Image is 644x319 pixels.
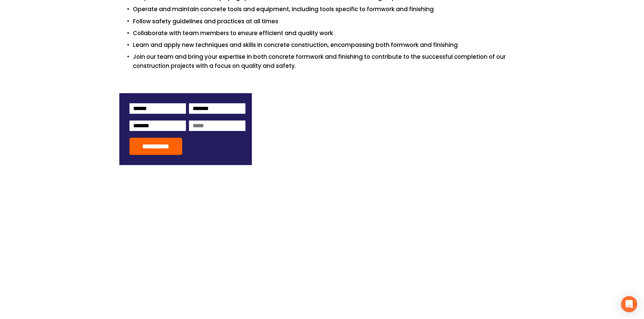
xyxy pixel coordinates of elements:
[133,5,525,14] p: Operate and maintain concrete tools and equipment, including tools specific to formwork and finis...
[133,52,525,71] p: Join our team and bring your expertise in both concrete formwork and finishing to contribute to t...
[133,29,525,38] p: Collaborate with team members to ensure efficient and quality work
[621,296,637,312] div: Open Intercom Messenger
[133,41,525,50] p: Learn and apply new techniques and skills in concrete construction, encompassing both formwork an...
[133,17,525,26] p: Follow safety guidelines and practices at all times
